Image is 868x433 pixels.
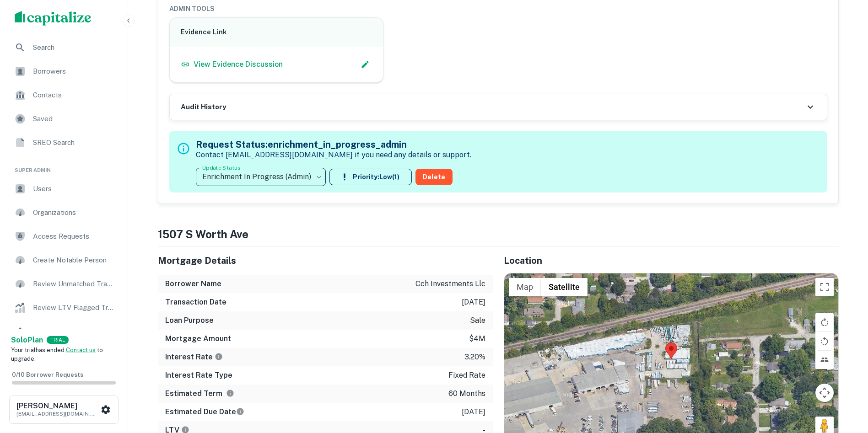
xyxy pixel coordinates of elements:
[815,278,834,296] button: Toggle fullscreen view
[165,278,221,289] h6: Borrower Name
[7,225,120,247] a: Access Requests
[15,11,92,26] img: capitalize-logo.png
[196,150,471,160] p: Contact [EMAIL_ADDRESS][DOMAIN_NAME] if you need any details or support.
[33,302,115,313] span: Review LTV Flagged Transactions
[33,326,115,337] span: Lender Admin View
[165,297,226,308] h6: Transaction Date
[33,113,115,124] span: Saved
[541,278,588,296] button: Show satellite imagery
[33,183,115,194] span: Users
[7,178,120,200] a: Users
[165,352,223,363] h6: Interest Rate
[11,347,103,363] span: Your trial has ended. to upgrade.
[196,138,471,151] h5: Request Status: enrichment_in_progress_admin
[7,108,120,130] a: Saved
[448,388,485,399] p: 60 months
[165,388,234,399] h6: Estimated Term
[462,406,485,417] p: [DATE]
[11,336,43,344] strong: Solo Plan
[329,169,412,185] button: Priority:Low(1)
[7,155,120,178] li: Super Admin
[815,313,834,331] button: Rotate map clockwise
[470,315,485,326] p: sale
[33,90,115,101] span: Contacts
[165,315,214,326] h6: Loan Purpose
[7,297,120,319] a: Review LTV Flagged Transactions
[165,333,231,344] h6: Mortgage Amount
[158,254,493,267] h5: Mortgage Details
[448,370,485,381] p: fixed rate
[815,351,834,369] button: Tilt map
[358,58,372,71] button: Edit Slack Link
[33,278,115,289] span: Review Unmatched Transactions
[12,371,83,378] span: 0 / 10 Borrower Requests
[33,42,115,53] span: Search
[226,389,234,397] svg: Term is based on a standard schedule for this type of loan.
[33,207,115,218] span: Organizations
[415,169,453,185] button: Delete
[7,202,120,224] a: Organizations
[165,406,244,417] h6: Estimated Due Date
[7,132,120,154] a: SREO Search
[822,360,868,404] iframe: Chat Widget
[7,321,120,342] a: Lender Admin View
[33,231,115,242] span: Access Requests
[169,4,827,14] h6: ADMIN TOOLS
[47,336,69,344] div: TRIAL
[33,137,115,148] span: SREO Search
[7,273,120,295] a: Review Unmatched Transactions
[415,278,485,289] p: cch investments llc
[504,254,839,267] h5: Location
[236,407,244,416] svg: Estimate is based on a standard schedule for this type of loan.
[165,370,232,381] h6: Interest Rate Type
[66,347,96,353] a: Contact us
[181,27,372,37] h6: Evidence Link
[215,353,223,361] svg: The interest rates displayed on the website are for informational purposes only and may be report...
[202,164,240,171] label: Update Status
[7,60,120,82] a: Borrowers
[11,335,43,346] a: SoloPlan
[469,333,485,344] p: $4m
[7,84,120,106] a: Contacts
[464,352,485,363] p: 3.20%
[16,410,99,418] p: [EMAIL_ADDRESS][DOMAIN_NAME]
[181,59,283,70] a: View Evidence Discussion
[7,249,120,271] a: Create Notable Person
[194,59,283,70] p: View Evidence Discussion
[181,102,226,112] h6: Audit History
[33,66,115,77] span: Borrowers
[9,396,119,424] button: [PERSON_NAME][EMAIL_ADDRESS][DOMAIN_NAME]
[7,37,120,59] a: Search
[815,384,834,402] button: Map camera controls
[33,255,115,266] span: Create Notable Person
[462,297,485,308] p: [DATE]
[196,164,326,190] div: Enrichment In Progress (Admin)
[509,278,541,296] button: Show street map
[158,226,839,242] h4: 1507 s worth ave
[815,332,834,350] button: Rotate map counterclockwise
[16,402,99,410] h6: [PERSON_NAME]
